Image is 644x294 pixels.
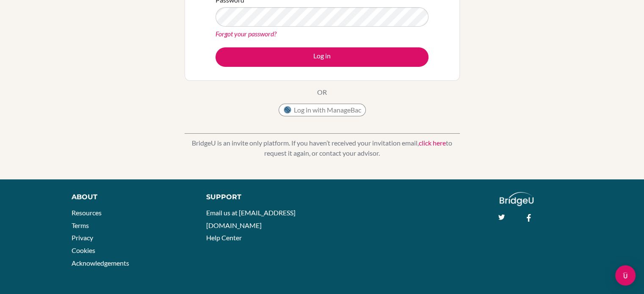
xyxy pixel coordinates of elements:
[216,30,276,38] a: Forgot your password?
[500,192,534,206] img: logo_white@2x-f4f0deed5e89b7ecb1c2cc34c3e3d731f90f0f143d5ea2071677605dd97b5244.png
[72,234,93,242] a: Privacy
[419,139,446,147] a: click here
[206,192,313,202] div: Support
[216,47,428,67] button: Log in
[72,259,129,267] a: Acknowledgements
[72,209,102,217] a: Resources
[317,87,327,97] p: OR
[279,104,366,116] button: Log in with ManageBac
[72,221,89,229] a: Terms
[185,138,460,158] p: BridgeU is an invite only platform. If you haven’t received your invitation email, to request it ...
[72,246,95,254] a: Cookies
[615,265,636,286] div: Open Intercom Messenger
[206,209,296,229] a: Email us at [EMAIL_ADDRESS][DOMAIN_NAME]
[206,234,242,242] a: Help Center
[72,192,187,202] div: About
